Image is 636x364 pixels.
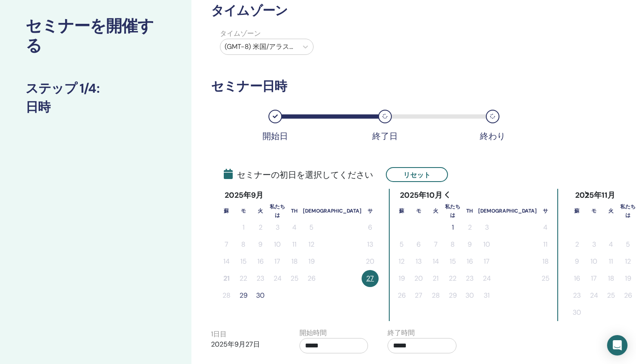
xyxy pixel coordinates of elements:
font: 開始時間 [299,328,327,337]
font: 27 [415,291,422,300]
th: 金曜日 [303,202,362,219]
th: 月曜日 [235,202,252,219]
button: 前の月へ戻る [441,186,454,203]
font: 9 [468,240,472,249]
th: 金曜日 [478,202,537,219]
font: 14 [223,257,230,266]
font: 蘇 [574,208,579,214]
font: 日 [213,330,220,338]
font: 24 [590,291,598,300]
font: セミナーを開催する [26,15,154,56]
font: 6 [416,240,421,249]
font: 15 [450,257,456,266]
font: 火 [258,208,263,214]
font: 目 [220,330,227,338]
font: 13 [367,240,373,249]
font: 26 [624,291,632,300]
font: 28 [222,291,231,300]
font: 21 [223,274,230,283]
font: 2025年9月 [225,190,263,200]
th: 月曜日 [585,202,602,219]
font: 16 [257,257,264,266]
font: 9 [258,240,262,249]
font: 開始日 [262,131,288,142]
th: 土曜日 [362,202,379,219]
font: Th [291,208,298,214]
font: 4 [609,240,613,249]
font: 8 [451,240,455,249]
font: 24 [483,274,491,283]
font: 29 [449,291,457,300]
font: 5 [626,240,630,249]
font: 27 [366,274,374,283]
font: 30 [573,308,581,317]
font: 蘇 [399,208,404,214]
th: 火曜日 [427,202,444,219]
font: 5 [399,240,404,249]
font: 24 [274,274,282,283]
font: 10 [590,257,597,266]
font: 3 [592,240,596,249]
th: 火曜日 [602,202,619,219]
font: 25 [542,274,550,283]
font: 終わり [480,131,505,142]
font: 25 [607,291,615,300]
font: セミナーの初日を選択してください [237,169,373,180]
font: 15 [240,257,247,266]
font: 4 [543,223,548,232]
font: 1 [211,330,213,338]
font: 19 [625,274,631,283]
font: 18 [608,274,614,283]
font: 2025年10月 [400,190,442,200]
font: タイムゾーン [220,29,261,38]
font: 23 [573,291,581,300]
font: 8 [241,240,245,249]
font: ステップ 1/4 [26,80,97,97]
font: [DEMOGRAPHIC_DATA] [303,208,362,214]
font: 25 [291,274,299,283]
font: 私たちは [270,203,285,218]
font: リセット [403,171,431,179]
font: 18 [291,257,298,266]
font: セミナー日時 [211,78,287,94]
font: タイムゾーン [211,2,288,19]
th: 火曜日 [252,202,269,219]
font: モ [241,208,246,214]
font: 10 [483,240,490,249]
th: 水曜日 [269,202,286,219]
font: モ [591,208,596,214]
font: 16 [467,257,473,266]
font: 2 [259,223,262,232]
font: 13 [416,257,422,266]
font: サ [543,208,548,214]
font: 17 [484,257,490,266]
font: 11 [609,257,613,266]
font: 7 [225,240,228,249]
font: 11 [292,240,297,249]
font: 日時 [26,99,50,115]
font: 火 [608,208,613,214]
font: 23 [257,274,264,283]
th: 日曜日 [568,202,585,219]
th: 日曜日 [218,202,235,219]
font: 31 [484,291,490,300]
font: : [97,80,100,97]
font: 30 [465,291,474,300]
font: 14 [433,257,439,266]
font: 23 [466,274,473,283]
font: 4 [292,223,297,232]
font: 12 [308,240,314,249]
font: 22 [449,274,456,283]
th: 水曜日 [444,202,461,219]
font: 21 [433,274,439,283]
font: 26 [398,291,406,300]
font: 18 [542,257,549,266]
font: 2025年11月 [575,190,615,200]
th: 木曜日 [461,202,478,219]
font: 2 [468,223,472,232]
font: 19 [399,274,405,283]
font: 20 [366,257,374,266]
font: 2 [575,240,579,249]
font: 28 [432,291,440,300]
font: 17 [591,274,597,283]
